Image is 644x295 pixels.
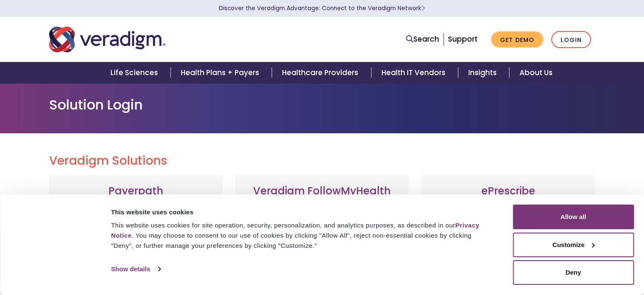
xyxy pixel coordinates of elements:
a: Search [406,34,439,45]
span: Learn More [421,4,425,12]
button: Deny [513,260,634,285]
a: Health IT Vendors [371,62,458,84]
button: Allow all [513,205,634,229]
a: About Us [509,62,563,84]
h3: ePrescribe [430,185,586,197]
button: Customize [513,233,634,257]
div: This website uses cookies [111,207,494,217]
a: Login [551,31,591,48]
a: Get Demo [491,31,543,48]
div: This website uses cookies for site operation, security, personalization, and analytics purposes, ... [111,220,494,251]
h3: Veradigm FollowMyHealth [244,185,401,197]
h3: Payerpath [58,185,214,197]
h1: Solution Login [49,97,595,113]
a: Discover the Veradigm Advantage: Connect to the Veradigm NetworkLearn More [219,4,425,12]
h2: Veradigm Solutions [49,154,595,168]
a: Show details [111,263,160,275]
a: Health Plans + Payers [171,62,272,84]
a: Life Sciences [100,62,171,84]
a: Support [448,34,478,44]
a: Insights [458,62,509,84]
a: Healthcare Providers [272,62,371,84]
img: Veradigm logo [49,25,166,53]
